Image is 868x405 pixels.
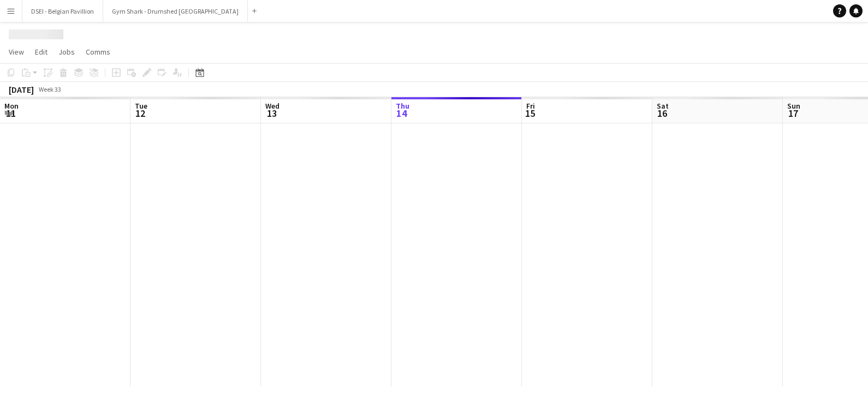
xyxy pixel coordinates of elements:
[4,45,28,59] a: View
[786,107,800,120] span: 17
[35,47,47,57] span: Edit
[526,101,535,111] span: Fri
[135,101,147,111] span: Tue
[31,45,52,59] a: Edit
[22,1,103,22] button: DSEI - Belgian Pavillion
[394,107,409,120] span: 14
[103,1,248,22] button: Gym Shark - Drumshed [GEOGRAPHIC_DATA]
[396,101,409,111] span: Thu
[265,101,280,111] span: Wed
[657,101,669,111] span: Sat
[3,107,19,120] span: 11
[81,45,115,59] a: Comms
[9,84,34,95] div: [DATE]
[525,107,535,120] span: 15
[264,107,280,120] span: 13
[4,101,19,111] span: Mon
[58,47,75,57] span: Jobs
[655,107,669,120] span: 16
[54,45,79,59] a: Jobs
[9,47,24,57] span: View
[133,107,147,120] span: 12
[787,101,800,111] span: Sun
[86,47,110,57] span: Comms
[36,85,63,93] span: Week 33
